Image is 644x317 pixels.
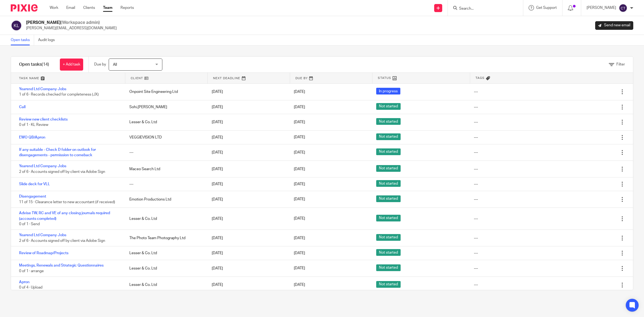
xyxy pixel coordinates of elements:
[587,5,616,10] p: [PERSON_NAME]
[124,179,206,190] div: ---
[124,86,206,97] div: Onpoint Site Engineering Ltd
[474,135,478,140] div: ---
[294,151,305,154] span: [DATE]
[376,133,401,140] span: Not started
[376,249,401,256] span: Not started
[19,164,66,168] a: Yearend Ltd Company Jobs
[26,25,117,31] p: [PERSON_NAME][EMAIL_ADDRESS][DOMAIN_NAME]
[376,103,401,110] span: Not started
[474,89,478,94] div: ---
[474,282,478,287] div: ---
[294,136,305,139] span: [DATE]
[474,150,478,155] div: ---
[616,63,625,66] span: Filter
[294,236,305,240] span: [DATE]
[26,20,117,25] h2: [PERSON_NAME]
[60,59,83,71] a: + Add task
[294,90,305,94] span: [DATE]
[536,6,557,10] span: Get Support
[124,213,206,224] div: Lesser & Co. Ltd
[376,281,401,288] span: Not started
[376,234,401,241] span: Not started
[61,20,100,25] span: (Workspace admin)
[19,136,45,139] a: EWO QB/Apron
[124,132,206,143] div: VEGGIEVISION LTD
[19,93,99,97] span: 1 of 6 · Records checked for completeness (JX)
[475,76,485,80] span: Tags
[206,179,289,190] div: [DATE]
[124,233,206,243] div: The Photo Team Photography Ltd
[124,147,206,158] div: ---
[19,211,110,220] a: Advise TW, RC and VE of any closing journals required (accounts completed)
[376,180,401,187] span: Not started
[19,239,105,243] span: 2 of 6 · Accounts signed off by client via Adobe Sign
[19,222,40,226] span: 0 of 1 · Send
[19,251,68,255] a: Review of Roadmap/Projects
[294,105,305,109] span: [DATE]
[206,132,289,143] div: [DATE]
[19,286,42,290] span: 0 of 4 · Upload
[11,4,38,12] img: Pixie
[376,195,401,202] span: Not started
[11,35,34,45] a: Open tasks
[50,5,58,10] a: Work
[19,200,115,204] span: 11 of 15 · Clearance letter to new accountant (if received)
[474,250,478,256] div: ---
[474,216,478,221] div: ---
[124,248,206,258] div: Lesser & Co. Ltd
[378,76,391,80] span: Status
[120,5,134,10] a: Reports
[19,182,50,186] a: Slide deck for VLL
[206,164,289,174] div: [DATE]
[474,166,478,172] div: ---
[474,119,478,125] div: ---
[206,117,289,127] div: [DATE]
[124,263,206,274] div: Lesser & Co. Ltd
[376,88,400,94] span: In progress
[206,147,289,158] div: [DATE]
[206,213,289,224] div: [DATE]
[619,4,627,12] img: svg%3E
[11,20,22,31] img: svg%3E
[294,198,305,201] span: [DATE]
[19,123,48,127] span: 0 of 1 · KL Review
[376,118,401,125] span: Not started
[19,105,25,109] a: Call
[19,233,66,237] a: Yearend Ltd Company Jobs
[376,148,401,155] span: Not started
[474,197,478,202] div: ---
[294,167,305,171] span: [DATE]
[294,251,305,255] span: [DATE]
[124,194,206,205] div: Emotion Productions Ltd
[19,269,44,273] span: 0 of 1 · arrange
[376,165,401,172] span: Not started
[19,280,30,284] a: Apron
[206,263,289,274] div: [DATE]
[19,170,105,174] span: 2 of 6 · Accounts signed off by client via Adobe Sign
[376,264,401,271] span: Not started
[66,5,75,10] a: Email
[474,181,478,187] div: ---
[19,264,104,267] a: Meetings, Renewals and Strategic Questionnaires
[376,215,401,221] span: Not started
[474,235,478,241] div: ---
[94,62,106,67] p: Due by
[595,21,633,30] a: Send new email
[206,279,289,290] div: [DATE]
[38,35,59,45] a: Audit logs
[113,63,117,67] span: All
[124,117,206,127] div: Lesser & Co. Ltd
[19,87,66,91] a: Yearend Ltd Company Jobs
[474,104,478,110] div: ---
[103,5,112,10] a: Team
[206,233,289,243] div: [DATE]
[19,62,49,67] h1: Open tasks
[294,182,305,186] span: [DATE]
[124,279,206,290] div: Lesser & Co. Ltd
[206,102,289,112] div: [DATE]
[19,148,96,157] a: If any suitable - Check D folder on outlook for disengagements - permission to comeback
[124,164,206,174] div: Maceo Search Ltd
[19,118,68,121] a: Review new client checklists
[459,6,507,11] input: Search
[474,266,478,271] div: ---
